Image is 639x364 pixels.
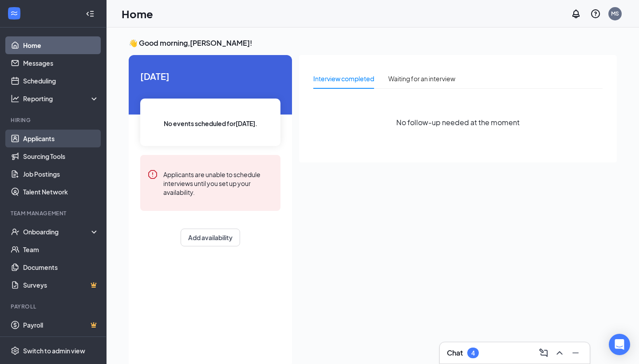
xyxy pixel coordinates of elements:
button: Add availability [181,229,240,246]
a: Documents [23,258,99,276]
svg: ChevronUp [554,348,565,358]
div: 4 [471,349,475,357]
div: Waiting for an interview [388,74,455,83]
a: Applicants [23,130,99,147]
svg: Notifications [571,8,581,19]
svg: UserCheck [11,227,20,236]
svg: Settings [11,346,20,355]
svg: Analysis [11,94,20,103]
a: Talent Network [23,183,99,201]
div: Switch to admin view [23,346,85,355]
div: Team Management [11,210,97,217]
a: PayrollCrown [23,316,99,334]
svg: Minimize [570,348,581,358]
a: Home [23,36,99,54]
h1: Home [122,6,153,21]
button: ChevronUp [552,346,567,360]
button: ComposeMessage [536,346,551,360]
div: Onboarding [23,227,91,236]
h3: 👋 Good morning, [PERSON_NAME] ! [129,38,617,48]
svg: Collapse [86,9,95,18]
span: No events scheduled for [DATE] . [164,119,257,128]
svg: Error [147,169,158,180]
svg: QuestionInfo [590,8,601,19]
button: Minimize [568,346,583,360]
span: [DATE] [140,69,280,83]
a: Sourcing Tools [23,147,99,165]
svg: WorkstreamLogo [10,9,19,18]
a: Job Postings [23,165,99,183]
div: MS [611,10,619,17]
a: Messages [23,54,99,72]
a: Scheduling [23,72,99,90]
h3: Chat [447,348,463,358]
div: Reporting [23,94,99,103]
div: Applicants are unable to schedule interviews until you set up your availability. [163,169,273,197]
a: SurveysCrown [23,276,99,294]
div: Open Intercom Messenger [609,334,630,355]
div: Payroll [11,303,97,310]
div: Interview completed [313,74,374,83]
div: Hiring [11,116,97,124]
svg: ComposeMessage [538,348,549,358]
span: No follow-up needed at the moment [396,117,520,128]
a: Team [23,241,99,258]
